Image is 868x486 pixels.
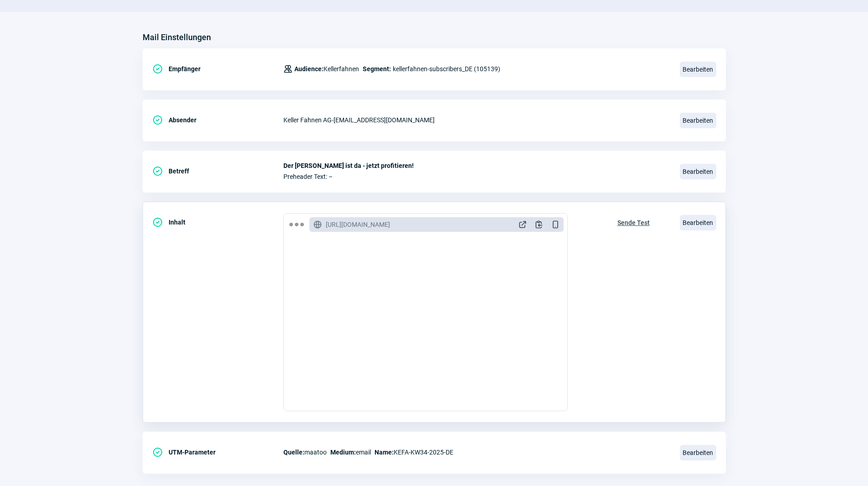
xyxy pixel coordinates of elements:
[617,215,650,230] span: Sende Test
[152,60,283,78] div: Empfänger
[330,449,356,456] span: Medium:
[283,162,669,169] span: Der [PERSON_NAME] ist da - jetzt profitieren!
[294,65,324,73] span: Audience:
[680,62,716,77] span: Bearbeiten
[152,162,283,180] div: Betreff
[680,215,716,230] span: Bearbeiten
[283,449,304,456] span: Quelle:
[143,30,211,45] h3: Mail Einstellungen
[283,60,500,78] div: kellerfahnen-subscribers_DE (105139)
[375,447,453,458] span: KEFA-KW34-2025-DE
[283,111,669,129] div: Keller Fahnen AG - [EMAIL_ADDRESS][DOMAIN_NAME]
[283,447,327,458] span: maatoo
[294,63,359,74] span: Kellerfahnen
[680,445,716,460] span: Bearbeiten
[363,63,391,74] span: Segment:
[152,213,283,231] div: Inhalt
[330,447,371,458] span: email
[326,220,390,229] span: [URL][DOMAIN_NAME]
[152,111,283,129] div: Absender
[375,449,394,456] span: Name:
[608,213,659,230] button: Sende Test
[680,164,716,179] span: Bearbeiten
[680,113,716,128] span: Bearbeiten
[152,443,283,461] div: UTM-Parameter
[283,173,669,180] span: Preheader Text: –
